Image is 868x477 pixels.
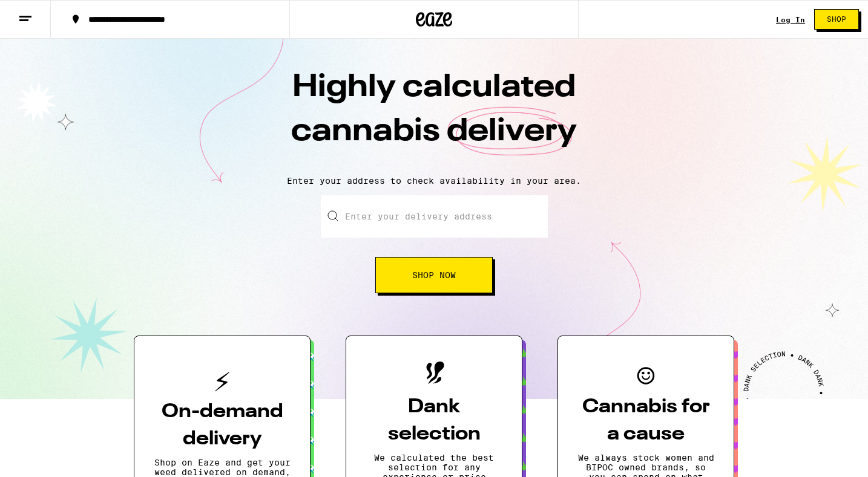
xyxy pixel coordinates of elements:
p: Enter your address to check availability in your area. [12,176,856,186]
a: Shop [805,9,868,30]
h3: On-demand delivery [154,398,291,453]
a: Log In [776,16,805,24]
h3: Dank selection [366,394,502,448]
h1: Highly calculated cannabis delivery [222,66,646,166]
button: Shop Now [375,257,493,293]
input: Enter your delivery address [321,195,548,238]
h3: Cannabis for a cause [577,394,714,448]
span: Shop [827,16,846,23]
button: Shop [814,9,859,30]
span: Shop Now [412,271,456,279]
